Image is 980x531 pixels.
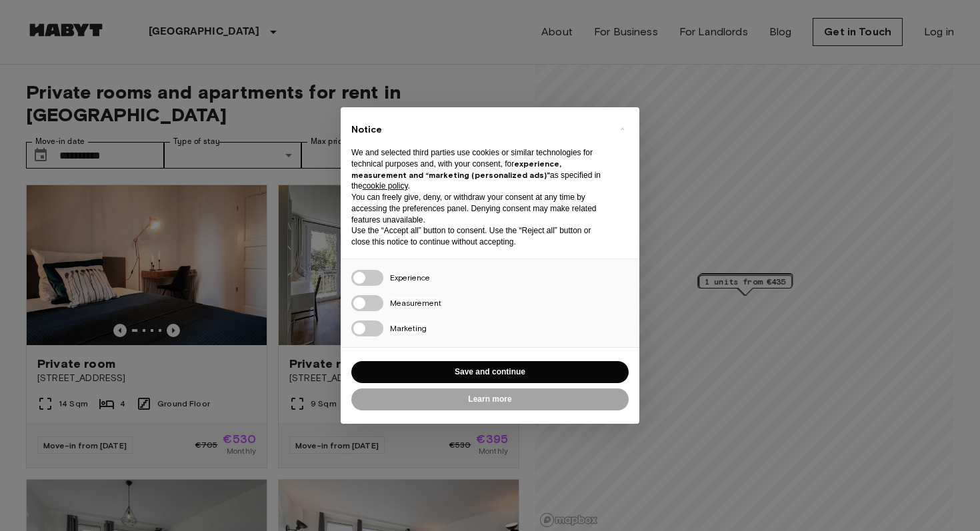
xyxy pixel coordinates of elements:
[351,147,607,192] p: We and selected third parties use cookies or similar technologies for technical purposes and, wit...
[351,225,607,248] p: Use the “Accept all” button to consent. Use the “Reject all” button or close this notice to conti...
[390,272,430,282] span: Experience
[390,323,427,333] span: Marketing
[351,123,607,137] h2: Notice
[351,192,607,225] p: You can freely give, deny, or withdraw your consent at any time by accessing the preferences pane...
[620,121,625,137] span: ×
[351,361,629,383] button: Save and continue
[390,298,441,308] span: Measurement
[611,118,633,139] button: Close this notice
[363,181,408,191] a: cookie policy
[351,159,561,180] strong: experience, measurement and “marketing (personalized ads)”
[351,388,629,410] button: Learn more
